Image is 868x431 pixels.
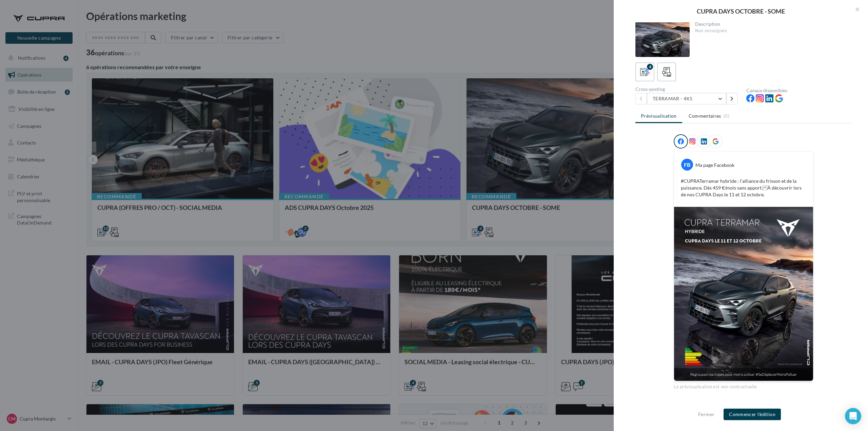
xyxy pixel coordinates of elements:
div: Description [695,22,847,26]
div: La prévisualisation est non-contractuelle [674,381,813,390]
div: Open Intercom Messenger [845,408,861,424]
div: FB [681,159,693,171]
div: Non renseignée [695,28,847,34]
span: (0) [724,113,729,119]
div: 4 [647,64,653,70]
button: TERRAMAR - 4X5 [647,93,726,104]
div: Canaux disponibles [746,88,852,93]
div: Cross-posting [635,87,741,92]
div: Ma page Facebook [695,162,734,169]
button: Fermer [695,410,717,418]
div: CUPRA DAYS OCTOBRE - SOME [625,8,857,14]
span: Commentaires [689,113,721,119]
button: Commencer l'édition [724,409,781,420]
p: #CUPRATerramar hybride : l’alliance du frisson et de la puissance. Dès 459 €/mois sans apport. À ... [681,178,806,198]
